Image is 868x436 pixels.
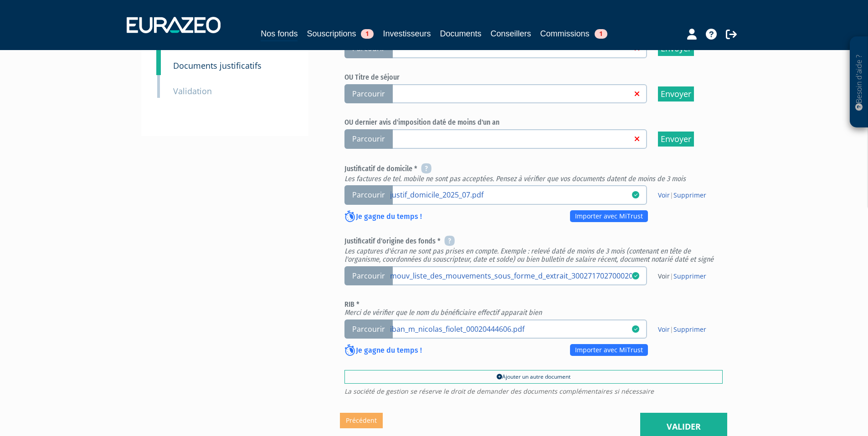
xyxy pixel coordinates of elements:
a: Documents [440,27,482,40]
a: Importer avec MiTrust [570,210,648,222]
em: Les factures de tel. mobile ne sont pas acceptées. Pensez à vérifier que vos documents datent de ... [344,174,686,183]
h6: Justificatif d'origine des fonds * [344,236,723,263]
a: Nos fonds [261,27,298,41]
a: Souscriptions1 [307,27,374,40]
img: 1732889491-logotype_eurazeo_blanc_rvb.png [127,17,221,33]
a: Commissions1 [540,27,607,40]
span: | [658,272,706,281]
a: Précédent [340,413,383,428]
input: Envoyer [658,132,694,147]
h6: Justificatif de domicile * [344,164,723,183]
p: Je gagne du temps ! [344,345,422,357]
a: Conseillers [491,27,531,40]
a: Supprimer [673,325,706,334]
a: Supprimer [673,272,706,280]
a: iban_m_nicolas_fiolet_00020444606.pdf [390,324,632,333]
p: Besoin d'aide ? [854,41,864,123]
span: 1 [595,29,607,39]
i: 01/08/2025 12:28 [632,325,639,333]
small: Documents justificatifs [173,60,262,71]
a: Voir [658,191,670,199]
span: | [658,191,706,200]
span: Parcourir [344,185,393,205]
span: | [658,325,706,334]
h6: OU dernier avis d'imposition daté de moins d'un an [344,118,723,127]
span: Parcourir [344,319,393,339]
a: Investisseurs [383,27,431,40]
span: 1 [361,29,374,39]
a: mouv_liste_des_mouvements_sous_forme_d_extrait_300271702700020444401_2025_08_08_12.17.pdf [390,271,632,280]
h6: OU Titre de séjour [344,73,723,81]
em: Merci de vérifier que le nom du bénéficiaire effectif apparait bien [344,308,542,317]
i: 10/08/2025 12:19 [632,272,639,279]
i: 01/08/2025 12:27 [632,191,639,198]
span: Parcourir [344,129,393,149]
a: Voir [658,325,670,334]
h6: RIB * [344,300,723,316]
a: Voir [658,272,670,280]
a: Supprimer [673,191,706,199]
input: Envoyer [658,86,694,101]
a: Importer avec MiTrust [570,344,648,356]
a: justif_domicile_2025_07.pdf [390,190,632,199]
span: Parcourir [344,266,393,286]
a: Ajouter un autre document [344,370,723,384]
p: Je gagne du temps ! [344,211,422,223]
span: Parcourir [344,84,393,104]
em: Les captures d'écran ne sont pas prises en compte. Exemple : relevé daté de moins de 3 mois (cont... [344,247,714,264]
span: La société de gestion se réserve le droit de demander des documents complémentaires si nécessaire [344,388,723,395]
small: Validation [173,86,212,96]
a: 8 [156,47,161,75]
